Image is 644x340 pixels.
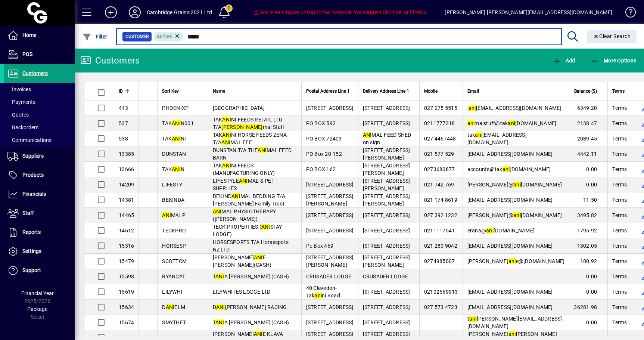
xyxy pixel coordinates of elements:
[553,58,575,64] span: Add
[612,319,627,326] span: Terms
[306,228,354,234] span: [STREET_ADDRESS]
[306,136,342,142] span: PO BOX 72403
[7,112,29,118] span: Quotes
[119,273,134,279] span: 15598
[4,166,75,185] a: Products
[4,147,75,166] a: Suppliers
[172,166,181,172] em: ANI
[467,151,553,157] span: [EMAIL_ADDRESS][DOMAIN_NAME]
[363,193,410,207] span: [STREET_ADDRESS][PERSON_NAME]
[4,96,75,108] a: Payments
[467,166,551,172] span: accounts@tak [DOMAIN_NAME]
[445,6,612,18] div: [PERSON_NAME] [PERSON_NAME][EMAIL_ADDRESS][DOMAIN_NAME]
[7,99,35,105] span: Payments
[119,166,134,172] span: 13666
[363,254,410,268] span: [STREET_ADDRESS][PERSON_NAME]
[162,105,189,111] span: PHOENIXP
[231,193,240,199] em: ANI
[467,304,553,310] span: [EMAIL_ADDRESS][DOMAIN_NAME]
[119,228,134,234] span: 14612
[363,132,372,138] em: ANI
[99,6,123,19] button: Add
[80,55,140,67] div: Customers
[21,290,54,296] span: Financial Year
[569,269,607,284] td: 0.00
[254,331,263,337] em: ANI
[213,208,276,222] span: MAL PHYSIOTHERAPY ([PERSON_NAME])
[254,254,263,260] em: ANI
[4,242,75,261] a: Settings
[569,116,607,131] td: 2138.47
[215,319,224,325] em: ANI
[22,248,41,254] span: Settings
[4,83,75,96] a: Invoices
[467,120,557,126] span: malstuff@tak [DOMAIN_NAME]
[4,45,75,64] a: POS
[162,136,186,142] span: TAK NI
[221,139,230,145] em: ANI
[612,303,627,311] span: Terms
[569,146,607,162] td: 4442.11
[162,289,182,295] span: LILYWHI
[213,87,225,95] span: Name
[162,197,184,203] span: BEKINDA
[162,87,179,95] span: Sort Key
[119,197,134,203] span: 14381
[424,136,456,142] span: 027 4467448
[467,316,562,329] span: t [PERSON_NAME][EMAIL_ADDRESS][DOMAIN_NAME]
[22,70,48,76] span: Customers
[612,273,627,280] span: Terms
[424,182,454,188] span: 021 742 769
[162,212,171,218] em: ANI
[213,273,289,279] span: T A [PERSON_NAME] (CASH)
[467,87,565,95] div: Email
[306,151,342,157] span: PO Box 20-152
[213,304,287,310] span: D [PERSON_NAME] RACING
[569,192,607,208] td: 11.50
[222,163,231,169] em: ANI
[119,151,134,157] span: 13385
[306,182,354,188] span: [STREET_ADDRESS]
[7,124,38,130] span: Backorders
[215,273,224,279] em: ANI
[503,166,510,172] em: ani
[261,224,270,230] em: ANI
[363,319,410,325] span: [STREET_ADDRESS]
[424,258,455,264] span: 0274985007
[306,212,354,218] span: [STREET_ADDRESS]
[22,32,36,38] span: Home
[213,105,265,111] span: [GEOGRAPHIC_DATA]
[569,101,607,116] td: 6349.20
[157,34,172,39] span: Active
[467,120,475,126] em: ani
[22,191,46,197] span: Financials
[612,227,627,234] span: Terms
[162,243,186,249] span: HORSESP
[612,211,627,219] span: Terms
[306,254,354,268] span: [STREET_ADDRESS][PERSON_NAME]
[467,105,561,111] span: j [EMAIL_ADDRESS][DOMAIN_NAME]
[4,26,75,45] a: Home
[213,163,275,176] span: TAK NI FEEDS (MANUFACTURING ONLY)
[469,316,477,322] em: ani
[513,182,521,188] em: ani
[222,132,231,138] em: ANI
[306,166,336,172] span: PO BOX 162
[22,51,32,57] span: POS
[363,212,410,218] span: [STREET_ADDRESS]
[119,319,134,325] span: 15674
[569,208,607,223] td: 3495.82
[306,87,350,95] span: Postal Address Line 1
[363,147,410,161] span: [STREET_ADDRESS][PERSON_NAME]
[612,150,627,158] span: Terms
[4,223,75,242] a: Reports
[154,32,184,41] mat-chip: Activation Status: Active
[162,304,185,310] span: D ELM
[424,151,454,157] span: 021 577 529
[4,261,75,280] a: Support
[119,120,128,126] span: 537
[7,137,52,143] span: Communications
[162,182,182,188] span: LIFESTY
[424,197,457,203] span: 021 174 8619
[239,178,248,184] em: ANI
